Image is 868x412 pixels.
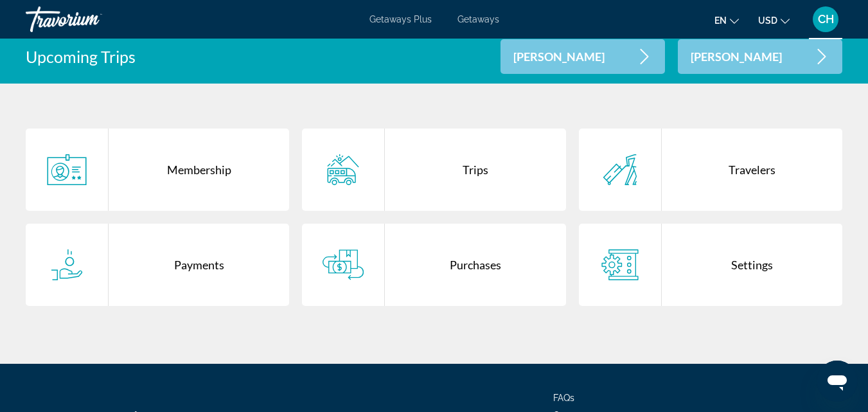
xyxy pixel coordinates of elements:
[579,129,842,211] a: Travelers
[758,15,777,26] span: USD
[26,224,289,306] a: Payments
[758,11,790,30] button: Change currency
[678,39,842,74] a: [PERSON_NAME]
[817,361,858,402] iframe: Button to launch messaging window
[385,224,565,306] div: Purchases
[714,15,727,26] span: en
[26,3,154,36] a: Travorium
[662,129,842,211] div: Travelers
[500,39,665,74] a: [PERSON_NAME]
[714,11,739,30] button: Change language
[457,14,499,24] a: Getaways
[553,393,574,403] a: FAQs
[369,14,432,24] a: Getaways Plus
[302,224,565,306] a: Purchases
[662,224,842,306] div: Settings
[302,129,565,211] a: Trips
[691,51,782,62] p: [PERSON_NAME]
[579,224,842,306] a: Settings
[26,47,136,66] h2: Upcoming Trips
[109,224,289,306] div: Payments
[109,129,289,211] div: Membership
[26,129,289,211] a: Membership
[513,51,605,62] p: [PERSON_NAME]
[385,129,565,211] div: Trips
[809,6,842,33] button: User Menu
[818,13,834,26] span: CH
